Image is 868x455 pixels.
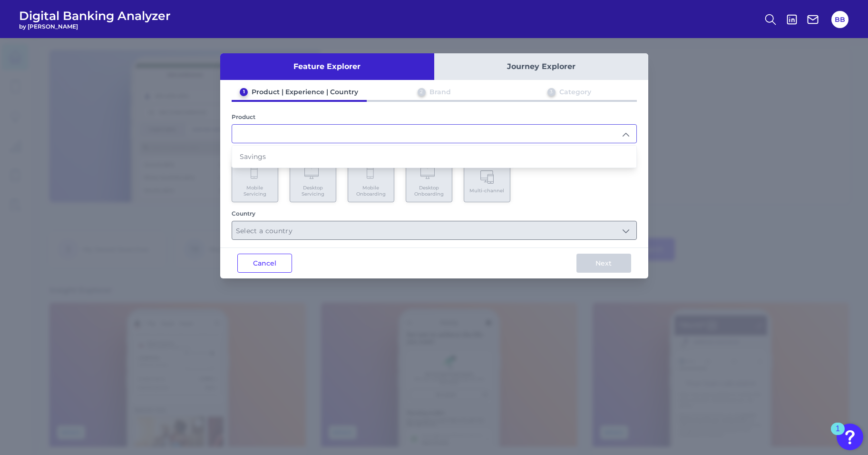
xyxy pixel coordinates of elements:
[220,53,434,80] button: Feature Explorer
[232,162,278,202] button: Mobile Servicing
[411,185,447,197] span: Desktop Onboarding
[464,162,510,202] button: Multi-channel
[232,221,636,239] input: Select a country
[252,88,358,96] div: Product | Experience | Country
[290,162,336,202] button: Desktop Servicing
[237,254,292,273] button: Cancel
[559,88,591,96] div: Category
[240,88,248,96] div: 1
[237,185,273,197] span: Mobile Servicing
[576,254,631,273] button: Next
[295,185,331,197] span: Desktop Servicing
[547,88,556,96] div: 3
[348,162,394,202] button: Mobile Onboarding
[19,23,171,30] span: by [PERSON_NAME]
[406,162,452,202] button: Desktop Onboarding
[434,53,648,80] button: Journey Explorer
[232,210,637,217] div: Country
[240,152,266,161] span: Savings
[836,429,840,441] div: 1
[837,424,863,450] button: Open Resource Center, 1 new notification
[19,9,171,23] span: Digital Banking Analyzer
[232,113,637,120] div: Product
[469,188,504,194] span: Multi-channel
[418,88,426,96] div: 2
[353,185,389,197] span: Mobile Onboarding
[429,88,451,96] div: Brand
[831,11,848,28] button: BB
